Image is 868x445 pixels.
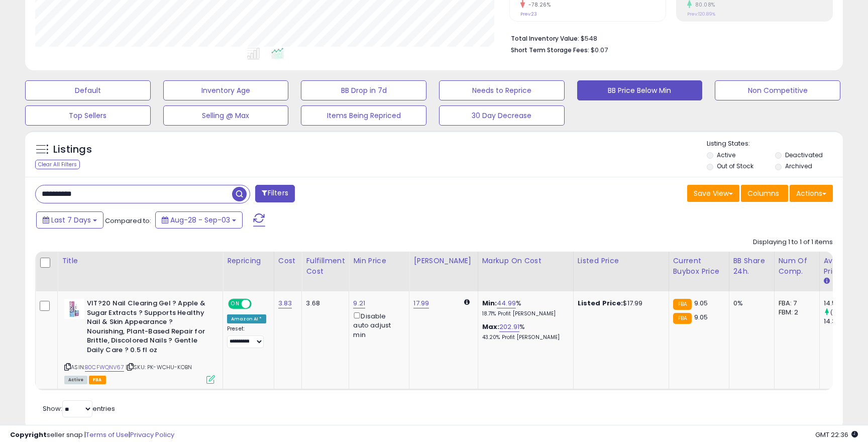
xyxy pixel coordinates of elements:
[25,105,151,126] button: Top Sellers
[482,299,566,317] div: %
[482,334,566,341] p: 43.20% Profit [PERSON_NAME]
[747,188,779,198] span: Columns
[87,299,209,357] b: VIT?20 Nail Clearing Gel ? Apple & Sugar Extracts ? Supports Healthy Nail & Skin Appearance ? Nou...
[673,313,692,324] small: FBA
[578,299,661,308] div: $17.99
[578,256,665,266] div: Listed Price
[497,298,516,308] a: 44.99
[687,11,715,17] small: Prev: 120.89%
[482,310,566,317] p: 18.71% Profit [PERSON_NAME]
[753,238,833,247] div: Displaying 1 to 1 of 1 items
[499,322,519,332] a: 202.91
[715,80,840,100] button: Non Competitive
[511,46,589,54] b: Short Term Storage Fees:
[482,322,566,341] div: %
[707,139,842,149] p: Listing States:
[353,310,401,340] div: Disable auto adjust min
[170,215,230,225] span: Aug-28 - Sep-03
[733,299,767,308] div: 0%
[89,376,106,384] span: FBA
[733,256,770,277] div: BB Share 24h.
[51,215,91,225] span: Last 7 Days
[785,151,823,159] label: Deactivated
[824,256,860,277] div: Avg Win Price
[525,1,551,9] small: -78.26%
[35,160,80,169] div: Clear All Filters
[25,80,151,100] button: Default
[779,256,815,277] div: Num of Comp.
[105,216,151,226] span: Compared to:
[62,256,219,266] div: Title
[163,80,289,100] button: Inventory Age
[511,32,825,44] li: $548
[439,80,565,100] button: Needs to Reprice
[717,151,735,159] label: Active
[43,404,115,413] span: Show: entries
[520,11,537,17] small: Prev: 23
[306,299,341,308] div: 3.68
[439,105,565,126] button: 30 Day Decrease
[824,317,864,326] div: 14.39
[126,363,192,371] span: | SKU: PK-WCHU-KOBN
[227,314,266,323] div: Amazon AI *
[824,299,864,308] div: 14.59
[692,1,715,9] small: 80.08%
[578,298,623,308] b: Listed Price:
[250,300,266,308] span: OFF
[85,363,124,372] a: B0CFWQNV67
[10,430,47,439] strong: Copyright
[413,298,429,308] a: 17.99
[478,252,573,291] th: The percentage added to the cost of goods (COGS) that forms the calculator for Min & Max prices.
[278,256,298,266] div: Cost
[511,34,579,43] b: Total Inventory Value:
[86,430,129,439] a: Terms of Use
[229,300,242,308] span: ON
[353,298,365,308] a: 9.21
[64,299,215,383] div: ASIN:
[278,298,292,308] a: 3.83
[673,299,692,310] small: FBA
[227,256,270,266] div: Repricing
[779,299,812,308] div: FBA: 7
[301,105,426,126] button: Items Being Repriced
[790,185,833,202] button: Actions
[53,143,92,157] h5: Listings
[482,256,569,266] div: Markup on Cost
[301,80,426,100] button: BB Drop in 7d
[482,298,497,308] b: Min:
[255,185,294,202] button: Filters
[64,299,84,319] img: 41j7ViGzsGL._SL40_.jpg
[694,312,708,322] span: 9.05
[591,45,608,55] span: $0.07
[306,256,345,277] div: Fulfillment Cost
[130,430,174,439] a: Privacy Policy
[227,325,266,348] div: Preset:
[413,256,473,266] div: [PERSON_NAME]
[155,211,243,229] button: Aug-28 - Sep-03
[785,162,812,170] label: Archived
[824,277,830,286] small: Avg Win Price.
[673,256,725,277] div: Current Buybox Price
[10,430,174,440] div: seller snap | |
[577,80,703,100] button: BB Price Below Min
[163,105,289,126] button: Selling @ Max
[482,322,500,331] b: Max:
[36,211,103,229] button: Last 7 Days
[830,308,850,316] small: (1.39%)
[694,298,708,308] span: 9.05
[779,308,812,317] div: FBM: 2
[687,185,739,202] button: Save View
[741,185,788,202] button: Columns
[64,376,87,384] span: All listings currently available for purchase on Amazon
[815,430,858,439] span: 2025-09-11 22:36 GMT
[717,162,753,170] label: Out of Stock
[353,256,405,266] div: Min Price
